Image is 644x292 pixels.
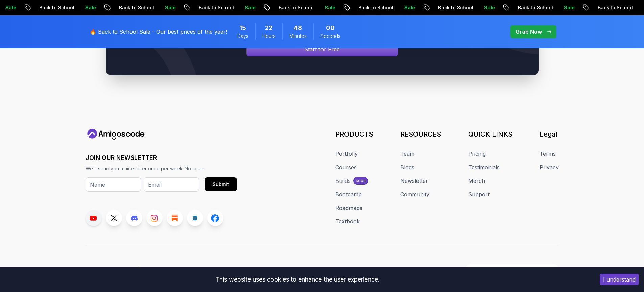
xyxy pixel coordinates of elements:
p: Back to School [592,4,638,11]
button: Submit [205,177,237,191]
a: Support [468,190,490,198]
a: Merch [468,177,485,185]
span: Hours [262,33,276,40]
a: Blog link [167,210,183,226]
p: Back to School [512,4,558,11]
input: Email [144,177,199,192]
a: Roadmaps [335,204,362,212]
a: Courses [335,163,357,171]
p: Back to School [353,4,399,11]
a: Testimonials [468,163,500,171]
p: Start for Free [304,45,340,53]
a: Textbook [335,217,360,225]
span: Seconds [320,33,340,40]
a: Twitter link [106,210,122,226]
a: Instagram link [146,210,163,226]
h3: JOIN OUR NEWSLETTER [86,153,237,163]
a: Community [400,190,429,198]
a: Team [400,150,414,158]
a: LinkedIn link [187,210,203,226]
a: Terms [540,150,556,158]
a: Discord link [126,210,142,226]
a: Privacy [540,163,559,171]
p: Sale [160,4,181,11]
p: Back to School [193,4,239,11]
span: Minutes [289,33,307,40]
p: Back to School [34,4,80,11]
p: Sale [558,4,580,11]
p: soon [356,178,366,184]
span: 22 Hours [265,23,272,33]
div: Builds [335,177,351,185]
p: Sale [479,4,500,11]
a: [EMAIL_ADDRESS][DOMAIN_NAME] [465,264,559,274]
p: [EMAIL_ADDRESS][DOMAIN_NAME] [476,266,554,273]
a: Bootcamp [335,190,362,198]
h3: Legal [540,129,559,139]
div: Submit [213,181,229,188]
p: Sale [80,4,101,11]
p: Sale [239,4,261,11]
p: Assalamualaikum [86,265,142,273]
span: 48 Minutes [294,23,302,33]
a: Facebook link [207,210,223,226]
p: We'll send you a nice letter once per week. No spam. [86,165,237,172]
p: © 2025 Amigoscode. All rights reserved. [254,265,353,273]
a: Signin page [246,42,398,56]
p: Sale [399,4,421,11]
a: Portfolly [335,150,358,158]
a: Blogs [400,163,414,171]
a: Pricing [468,150,486,158]
p: Back to School [433,4,479,11]
span: 0 Seconds [326,23,335,33]
p: Grab Now [516,28,542,36]
a: Youtube link [86,210,102,226]
h3: QUICK LINKS [468,129,512,139]
p: Back to School [114,4,160,11]
button: Accept cookies [600,274,639,285]
span: 👋 [135,265,142,273]
div: This website uses cookies to enhance the user experience. [5,272,590,287]
span: 15 Days [239,23,246,33]
input: Name [86,177,141,192]
h3: PRODUCTS [335,129,373,139]
p: Sale [319,4,341,11]
span: Days [237,33,248,40]
p: Back to School [273,4,319,11]
h3: RESOURCES [400,129,441,139]
a: Newsletter [400,177,428,185]
p: 🔥 Back to School Sale - Our best prices of the year! [90,28,227,36]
